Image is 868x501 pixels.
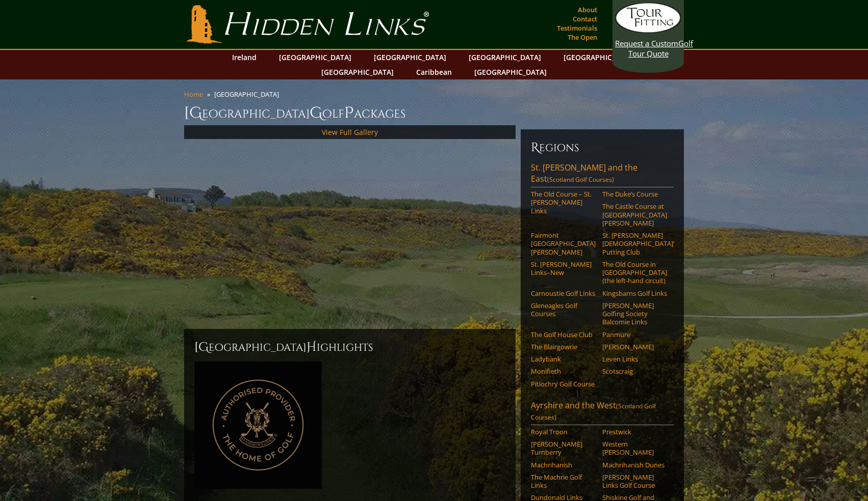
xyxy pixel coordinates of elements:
[531,231,596,256] a: Fairmont [GEOGRAPHIC_DATA][PERSON_NAME]
[531,289,596,297] a: Carnoustie Golf Links
[602,355,667,363] a: Leven Links
[194,339,505,355] h2: [GEOGRAPHIC_DATA] ighlights
[316,65,399,79] a: [GEOGRAPHIC_DATA]
[274,50,356,65] a: [GEOGRAPHIC_DATA]
[602,428,667,436] a: Prestwick
[547,175,614,184] span: (Scotland Golf Courses)
[602,202,667,227] a: The Castle Course at [GEOGRAPHIC_DATA][PERSON_NAME]
[531,301,596,318] a: Gleneagles Golf Courses
[602,190,667,198] a: The Duke’s Course
[602,289,667,297] a: Kingsbarns Golf Links
[411,65,457,79] a: Caribbean
[570,12,600,26] a: Contact
[531,140,674,156] h6: Regions
[531,380,596,388] a: Pitlochry Golf Course
[602,461,667,469] a: Machrihanish Dunes
[615,3,681,59] a: Request a CustomGolf Tour Quote
[602,231,667,256] a: St. [PERSON_NAME] [DEMOGRAPHIC_DATA]’ Putting Club
[369,50,451,65] a: [GEOGRAPHIC_DATA]
[531,343,596,351] a: The Blairgowrie
[602,440,667,457] a: Western [PERSON_NAME]
[464,50,546,65] a: [GEOGRAPHIC_DATA]
[531,473,596,490] a: The Machrie Golf Links
[531,330,596,339] a: The Golf House Club
[214,90,283,99] li: [GEOGRAPHIC_DATA]
[344,103,354,123] span: P
[184,103,684,123] h1: [GEOGRAPHIC_DATA] olf ackages
[602,301,667,326] a: [PERSON_NAME] Golfing Society Balcomie Links
[531,260,596,277] a: St. [PERSON_NAME] Links–New
[531,402,656,422] span: (Scotland Golf Courses)
[184,90,203,99] a: Home
[310,103,322,123] span: G
[602,343,667,351] a: [PERSON_NAME]
[531,461,596,469] a: Machrihanish
[531,162,674,187] a: St. [PERSON_NAME] and the East(Scotland Golf Courses)
[602,367,667,375] a: Scotscraig
[554,21,600,35] a: Testimonials
[469,65,552,79] a: [GEOGRAPHIC_DATA]
[322,127,378,137] a: View Full Gallery
[531,355,596,363] a: Ladybank
[575,3,600,17] a: About
[615,38,678,48] span: Request a Custom
[531,400,674,425] a: Ayrshire and the West(Scotland Golf Courses)
[531,440,596,457] a: [PERSON_NAME] Turnberry
[307,339,317,355] span: H
[602,260,667,285] a: The Old Course in [GEOGRAPHIC_DATA] (the left-hand circuit)
[227,50,262,65] a: Ireland
[602,473,667,490] a: [PERSON_NAME] Links Golf Course
[531,428,596,436] a: Royal Troon
[531,367,596,375] a: Monifieth
[602,330,667,339] a: Panmure
[531,190,596,215] a: The Old Course – St. [PERSON_NAME] Links
[558,50,641,65] a: [GEOGRAPHIC_DATA]
[565,30,600,44] a: The Open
